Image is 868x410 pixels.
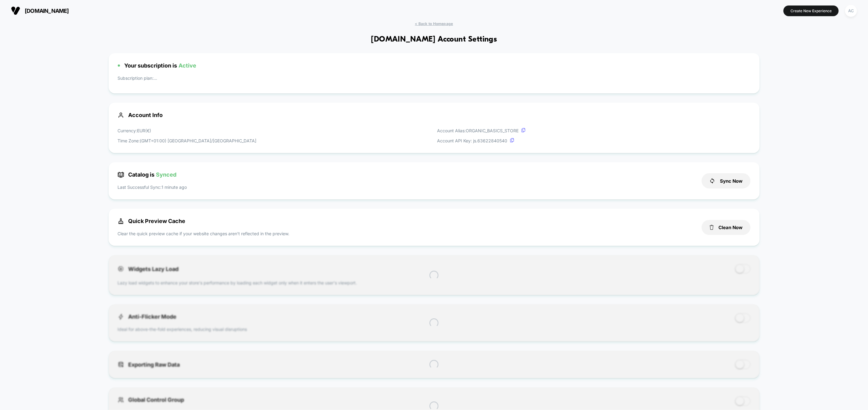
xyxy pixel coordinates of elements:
[845,5,857,17] div: AC
[25,8,69,14] span: [DOMAIN_NAME]
[118,230,290,237] p: Clear the quick preview cache if your website changes aren’t reflected in the preview.
[437,127,526,134] p: Account Alias: ORGANIC_BASICS_STORE
[118,184,187,190] p: Last Successful Sync: 1 minute ago
[415,21,453,26] span: < Back to Homepage
[118,127,257,134] p: Currency: EUR ( € )
[118,137,257,144] p: Time Zone: (GMT+01:00) [GEOGRAPHIC_DATA]/[GEOGRAPHIC_DATA]
[843,5,859,17] button: AC
[179,62,197,69] span: Active
[437,137,526,144] p: Account API Key: js. 63622840540
[118,171,177,178] span: Catalog is
[156,171,177,178] span: Synced
[11,6,20,15] img: Visually logo
[125,62,197,69] span: Your subscription is
[702,173,750,189] button: Sync Now
[371,35,497,44] h1: [DOMAIN_NAME] Account Settings
[118,218,186,224] span: Quick Preview Cache
[702,220,750,235] button: Clean Now
[118,112,750,118] span: Account Info
[783,5,839,16] button: Create New Experience
[118,75,750,84] p: Subscription plan: ...
[9,6,71,16] button: [DOMAIN_NAME]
